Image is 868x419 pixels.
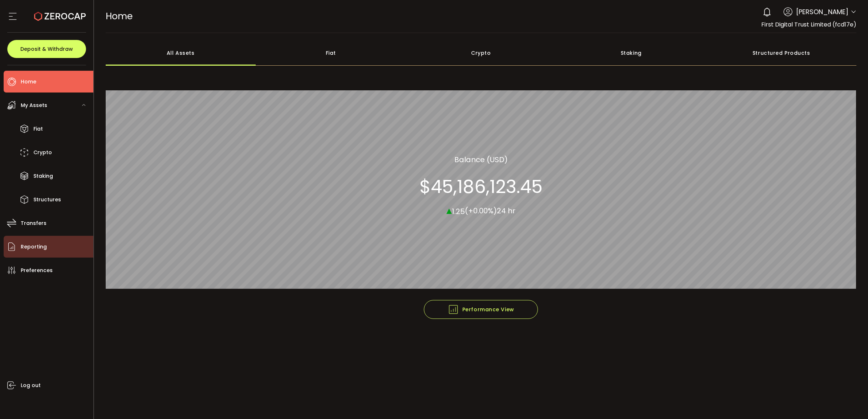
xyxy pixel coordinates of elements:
span: Deposit & Withdraw [20,46,73,52]
section: Balance (USD) [454,154,508,165]
span: Staking [33,171,53,181]
span: Preferences [21,265,53,276]
span: Home [106,10,133,22]
div: Structured Products [706,40,857,66]
span: Transfers [21,218,46,229]
span: (+0.00%) [465,206,497,216]
span: ▴ [446,202,452,218]
span: Log out [21,380,41,391]
iframe: Chat Widget [832,384,868,419]
span: Fiat [33,124,43,134]
span: [PERSON_NAME] [796,7,848,17]
span: Home [21,77,36,87]
span: Reporting [21,242,47,252]
button: Performance View [424,300,538,319]
span: 1.25 [452,206,465,216]
span: Structures [33,194,61,205]
div: Crypto [406,40,556,66]
span: Crypto [33,147,52,158]
div: All Assets [106,40,256,66]
span: Performance View [448,304,514,315]
span: My Assets [21,100,47,111]
button: Deposit & Withdraw [7,40,86,58]
div: Fiat [256,40,406,66]
section: $45,186,123.45 [419,176,543,197]
span: 24 hr [497,206,515,216]
span: First Digital Trust Limited (fcd17e) [761,20,856,29]
div: Staking [556,40,706,66]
